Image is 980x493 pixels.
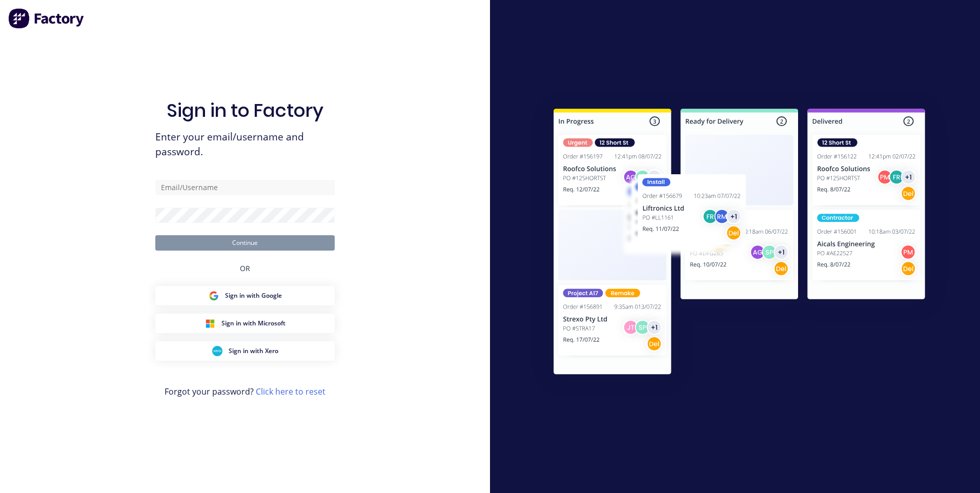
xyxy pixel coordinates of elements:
h1: Sign in to Factory [167,99,323,121]
button: Google Sign inSign in with Google [155,286,335,305]
button: Microsoft Sign inSign in with Microsoft [155,314,335,333]
img: Sign in [531,88,948,399]
span: Sign in with Xero [229,346,278,356]
img: Microsoft Sign in [205,318,215,328]
img: Factory [8,8,85,29]
span: Sign in with Microsoft [221,319,285,328]
button: Continue [155,235,335,251]
a: Click here to reset [256,386,325,397]
input: Email/Username [155,180,335,195]
span: Enter your email/username and password. [155,130,335,159]
span: Forgot your password? [165,385,325,398]
img: Xero Sign in [212,346,222,356]
img: Google Sign in [209,291,219,301]
button: Xero Sign inSign in with Xero [155,341,335,361]
span: Sign in with Google [225,291,282,300]
div: OR [240,251,250,286]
